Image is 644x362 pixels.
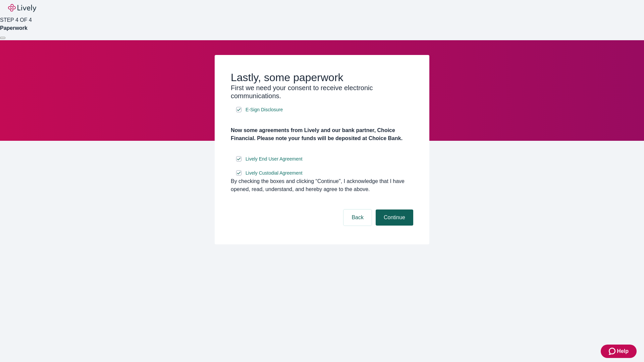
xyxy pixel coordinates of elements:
a: e-sign disclosure document [244,106,284,114]
button: Zendesk support iconHelp [601,345,637,358]
a: e-sign disclosure document [244,169,304,177]
h4: Now some agreements from Lively and our bank partner, Choice Financial. Please note your funds wi... [231,126,413,142]
span: Help [617,347,629,355]
span: E-Sign Disclosure [246,106,283,113]
div: By checking the boxes and clicking “Continue", I acknowledge that I have opened, read, understand... [231,177,413,193]
button: Back [343,209,372,226]
h3: First we need your consent to receive electronic communications. [231,84,413,100]
span: Lively End User Agreement [246,156,303,163]
h2: Lastly, some paperwork [231,71,413,84]
span: Lively Custodial Agreement [246,170,303,177]
button: Continue [376,209,413,226]
img: Lively [8,4,36,12]
a: e-sign disclosure document [244,155,304,163]
svg: Zendesk support icon [609,347,617,355]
